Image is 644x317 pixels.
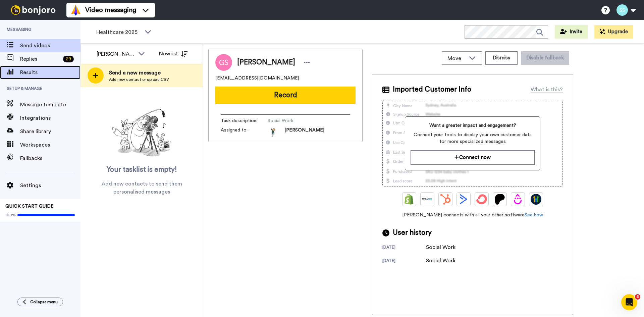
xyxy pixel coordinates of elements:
img: bj-logo-header-white.svg [8,5,58,15]
span: [EMAIL_ADDRESS][DOMAIN_NAME] [215,75,299,82]
button: Upgrade [594,25,633,39]
span: Healthcare 2025 [96,28,141,36]
img: Ontraport [422,194,433,205]
div: [DATE] [382,245,426,251]
span: Want a greater impact and engagement? [411,122,534,129]
span: Add new contacts to send them personalised messages [91,180,193,196]
img: Shopify [404,194,415,205]
span: User history [393,228,432,238]
img: GoHighLevel [531,194,541,205]
img: Drip [513,194,523,205]
span: [PERSON_NAME] [237,57,295,67]
button: Record [215,87,356,104]
span: Add new contact or upload CSV [109,77,169,82]
span: Send a new message [109,69,169,77]
span: 6 [635,294,640,300]
button: Collapse menu [17,298,63,306]
img: Patreon [494,194,505,205]
span: Workspaces [20,141,80,149]
span: Assigned to: [221,127,268,137]
button: Dismiss [485,51,518,65]
iframe: Intercom live chat [621,294,637,310]
img: vm-color.svg [70,5,81,15]
span: Integrations [20,114,80,122]
span: Send videos [20,42,80,50]
span: [PERSON_NAME] [284,127,324,137]
span: Share library [20,127,80,136]
span: Replies [20,55,60,63]
span: Fallbacks [20,154,80,162]
span: Imported Customer Info [393,85,471,95]
button: Invite [555,25,588,39]
span: Social Work [268,117,331,124]
img: ConvertKit [476,194,487,205]
span: Your tasklist is empty! [107,165,177,175]
span: Move [447,54,466,62]
span: QUICK START GUIDE [5,204,54,209]
img: ActiveCampaign [458,194,469,205]
div: Social Work [426,243,460,251]
span: Results [20,68,80,76]
div: [PERSON_NAME] [97,50,135,58]
span: Video messaging [85,5,136,15]
a: See how [525,213,543,217]
span: Collapse menu [30,299,58,305]
button: Newest [154,47,193,60]
img: Image of Georgina Smith [215,54,232,71]
span: Settings [20,181,80,190]
button: Connect now [411,150,534,165]
span: Message template [20,101,80,109]
span: [PERSON_NAME] connects with all your other software [382,212,563,218]
div: 29 [63,56,74,62]
img: Hubspot [440,194,451,205]
div: [DATE] [382,258,426,265]
span: 100% [5,212,16,218]
div: What is this? [531,86,563,94]
img: 4f32d8f4-0333-4524-bff2-317a11f1aa2b-1618226646.jpg [268,127,278,137]
img: ready-set-action.png [108,106,175,160]
span: Connect your tools to display your own customer data for more specialized messages [411,131,534,145]
button: Disable fallback [521,51,569,65]
span: Task description : [221,117,268,124]
div: Social Work [426,257,460,265]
